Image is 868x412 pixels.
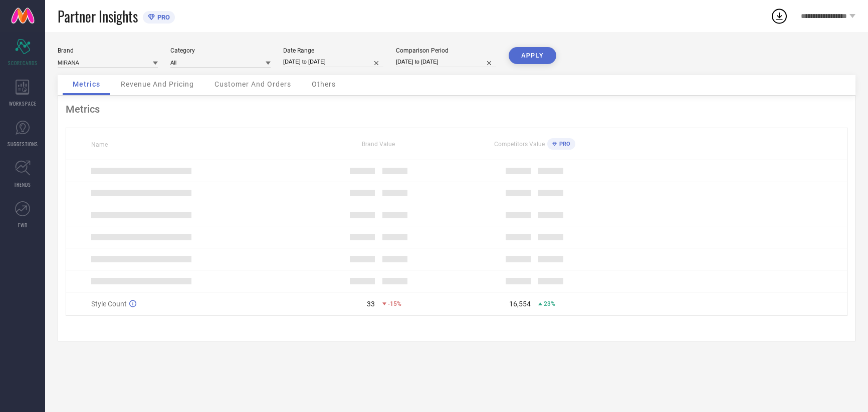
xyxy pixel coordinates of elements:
span: Brand Value [362,141,395,148]
span: TRENDS [14,181,31,188]
span: Style Count [91,300,127,308]
span: WORKSPACE [9,100,37,107]
div: 33 [367,300,375,308]
button: APPLY [509,47,556,64]
span: SUGGESTIONS [8,140,38,148]
span: SCORECARDS [8,59,38,67]
input: Select comparison period [396,57,496,67]
span: FWD [18,221,28,229]
span: PRO [155,14,170,21]
span: -15% [388,300,401,307]
span: Competitors Value [494,141,545,148]
div: Open download list [770,7,788,25]
span: Name [91,141,108,148]
span: Metrics [73,80,100,88]
span: Partner Insights [58,6,138,27]
div: Metrics [66,103,847,115]
span: 23% [544,300,555,307]
input: Select date range [283,57,383,67]
div: Brand [58,47,158,54]
span: Revenue And Pricing [121,80,194,88]
span: PRO [557,141,570,147]
span: Customer And Orders [214,80,291,88]
span: Others [312,80,336,88]
div: Date Range [283,47,383,54]
div: 16,554 [509,300,531,308]
div: Category [170,47,271,54]
div: Comparison Period [396,47,496,54]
